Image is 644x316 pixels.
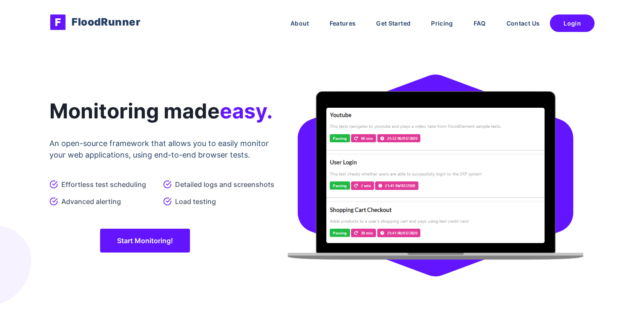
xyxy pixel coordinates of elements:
p: Load testing [175,195,216,208]
p: Detailed logs and screenshots [175,178,274,191]
p: Advanced alerting [61,195,121,208]
a: Start Monitoring! [100,229,190,253]
a: Contact Us [506,20,540,27]
a: Get Started [376,20,411,27]
h1: Monitoring made [49,98,276,124]
a: Login [550,14,595,32]
a: FAQ [474,20,486,27]
span: easy. [220,98,273,124]
a: About [290,20,309,27]
img: logo [49,14,66,31]
a: Pricing [431,20,453,27]
p: Effortless test scheduling [61,178,146,191]
img: Design Illustration [276,73,595,278]
p: An open-source framework that allows you to easily monitor your web applications, using end-to-en... [49,138,276,161]
a: FloodRunner [49,14,141,32]
a: Features [330,20,356,27]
